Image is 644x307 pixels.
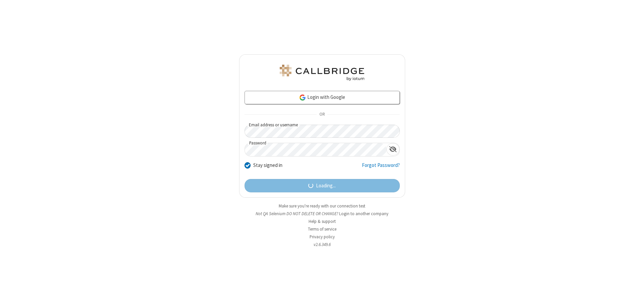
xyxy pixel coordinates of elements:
input: Email address or username [245,125,400,138]
label: Stay signed in [253,162,282,169]
a: Login with Google [245,91,400,104]
a: Privacy policy [310,234,335,240]
a: Forgot Password? [362,162,400,174]
button: Loading... [245,179,400,192]
img: google-icon.png [299,94,306,101]
div: Show password [386,143,399,156]
span: Loading... [316,182,336,190]
a: Terms of service [308,226,336,232]
img: QA Selenium DO NOT DELETE OR CHANGE [278,65,366,81]
li: v2.6.349.6 [239,241,405,248]
button: Login to another company [339,210,388,217]
input: Password [245,143,386,156]
a: Help & support [309,219,336,224]
li: Not QA Selenium DO NOT DELETE OR CHANGE? [239,210,405,217]
span: OR [317,110,327,119]
a: Make sure you're ready with our connection test [279,203,365,209]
